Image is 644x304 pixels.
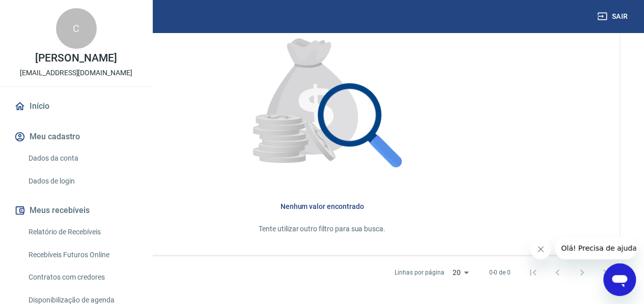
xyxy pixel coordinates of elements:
[24,171,140,192] a: Dados de login
[12,126,140,148] button: Meu cadastro
[603,263,636,296] iframe: Botão para abrir a janela de mensagens
[12,199,140,222] button: Meus recebíveis
[555,237,636,259] iframe: Mensagem da empresa
[24,267,140,288] a: Contratos com credores
[24,222,140,242] a: Relatório de Recebíveis
[35,53,117,64] p: [PERSON_NAME]
[24,148,140,169] a: Dados da conta
[20,68,132,78] p: [EMAIL_ADDRESS][DOMAIN_NAME]
[24,245,140,265] a: Recebíveis Futuros Online
[530,239,551,259] iframe: Fechar mensagem
[12,95,140,117] a: Início
[41,201,603,211] h6: Nenhum valor encontrado
[6,7,86,15] span: Olá! Precisa de ajuda?
[489,268,511,277] p: 0-0 de 0
[229,10,415,197] img: Nenhum item encontrado
[595,7,632,26] button: Sair
[56,8,97,49] div: C
[259,225,385,233] span: Tente utilizar outro filtro para sua busca.
[448,265,472,280] div: 20
[395,268,444,277] p: Linhas por página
